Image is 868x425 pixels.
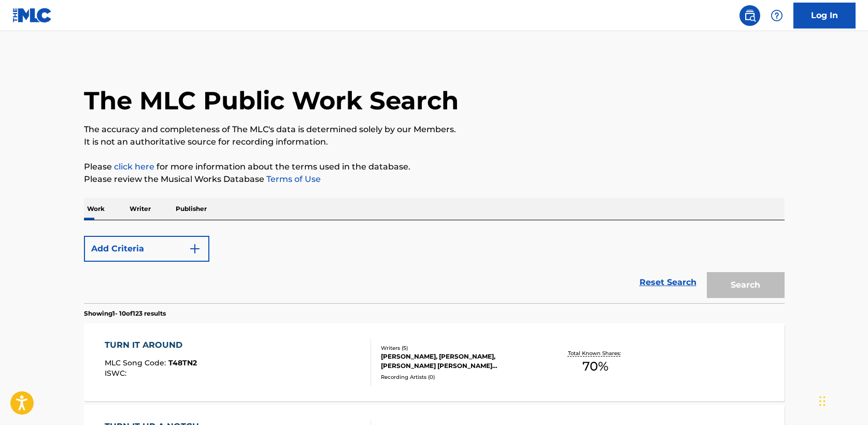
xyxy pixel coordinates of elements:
div: Drag [819,386,826,417]
a: Terms of Use [264,174,321,184]
p: Work [84,198,108,220]
a: Log In [793,3,856,29]
iframe: Chat Widget [816,375,868,425]
div: TURN IT AROUND [105,339,197,351]
div: [PERSON_NAME], [PERSON_NAME], [PERSON_NAME] [PERSON_NAME] [PERSON_NAME] [381,352,537,371]
img: MLC Logo [12,8,52,23]
a: Public Search [739,5,760,26]
p: Please review the Musical Works Database [84,173,785,186]
img: search [744,9,756,22]
div: Recording Artists ( 0 ) [381,373,537,381]
iframe: Resource Center [839,273,868,357]
img: help [771,9,783,22]
h1: The MLC Public Work Search [84,85,459,116]
img: 9d2ae6d4665cec9f34b9.svg [189,243,201,255]
button: Add Criteria [84,236,209,262]
p: It is not an authoritative source for recording information. [84,136,785,148]
p: The accuracy and completeness of The MLC's data is determined solely by our Members. [84,123,785,136]
a: Reset Search [634,271,702,294]
p: Showing 1 - 10 of 123 results [84,309,166,318]
p: Publisher [173,198,210,220]
span: T48TN2 [168,358,197,367]
p: Writer [126,198,154,220]
p: Total Known Shares: [568,349,623,357]
div: Writers ( 5 ) [381,344,537,352]
a: click here [114,162,154,172]
span: MLC Song Code : [105,358,168,367]
span: 70 % [582,357,608,376]
span: ISWC : [105,369,129,378]
a: TURN IT AROUNDMLC Song Code:T48TN2ISWC:Writers (5)[PERSON_NAME], [PERSON_NAME], [PERSON_NAME] [PE... [84,323,785,401]
form: Search Form [84,231,785,303]
p: Please for more information about the terms used in the database. [84,161,785,173]
div: Help [766,5,787,26]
